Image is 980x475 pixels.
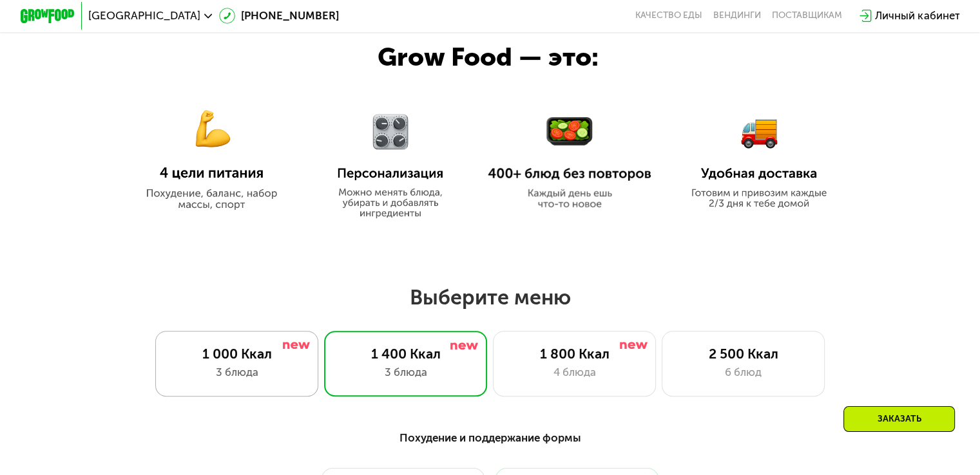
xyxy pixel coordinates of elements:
[338,364,473,380] div: 3 блюда
[338,346,473,362] div: 1 400 Ккал
[772,10,842,21] div: поставщикам
[676,364,811,380] div: 6 блюд
[378,38,637,77] div: Grow Food — это:
[87,429,893,446] div: Похудение и поддержание формы
[169,364,304,380] div: 3 блюда
[44,284,937,310] h2: Выберите меню
[875,8,959,24] div: Личный кабинет
[219,8,339,24] a: [PHONE_NUMBER]
[88,10,200,21] span: [GEOGRAPHIC_DATA]
[169,346,304,362] div: 1 000 Ккал
[713,10,761,21] a: Вендинги
[507,364,642,380] div: 4 блюда
[507,346,642,362] div: 1 800 Ккал
[676,346,811,362] div: 2 500 Ккал
[843,406,955,432] div: Заказать
[635,10,702,21] a: Качество еды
